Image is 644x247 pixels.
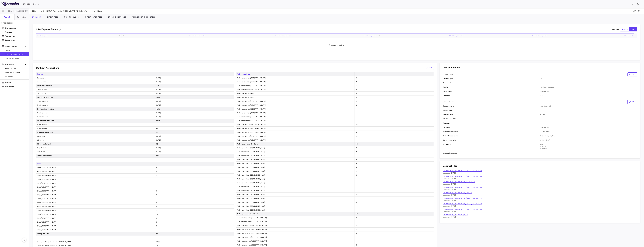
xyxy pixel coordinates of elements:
span: 90 [356,124,358,125]
button: Edit [627,100,637,104]
span: 8 [156,217,157,219]
span: [DATE] [540,113,637,116]
p: Currency [443,94,540,97]
p: Trial settings [5,85,27,88]
h6: Contract Files [443,164,457,168]
button: BridgeBio, Inc. [23,2,39,6]
span: Summary [5,49,27,51]
span: [DATE] [156,139,161,141]
span: Patients completed [GEOGRAPHIC_DATA] [236,235,355,239]
p: Uploaded [DATE] [443,205,637,207]
span: 14 [356,93,357,94]
span: Patients enrolled [GEOGRAPHIC_DATA] [236,173,355,177]
div: 66103000 [540,143,637,145]
span: Sites global total [36,232,155,236]
button: Amendment-In-Progress [129,14,158,20]
span: 42 [356,201,357,203]
span: Patients screened [GEOGRAPHIC_DATA] [236,99,355,103]
span: Patients completed [GEOGRAPHIC_DATA] [236,243,355,247]
span: 4 [156,202,157,204]
span: Sites [GEOGRAPHIC_DATA] [36,205,155,208]
a: EDS304PW-A304PW_CNF_22.pdf [443,214,468,216]
span: 6 [356,170,357,172]
span: 68.06 [156,241,160,243]
span: 2 [356,209,357,211]
p: Analytics [5,31,27,33]
span: Sites [GEOGRAPHIC_DATA] [36,185,155,189]
p: Bottom line adjustments [443,135,540,137]
span: Patients enrolled [GEOGRAPHIC_DATA] [236,162,355,165]
span: 89.9 [156,155,159,157]
span: 12 [356,155,357,157]
span: CRO [540,77,637,80]
p: Clinical expenses [5,45,24,47]
span: [DATE] [156,77,161,79]
span: Sites [36,162,155,166]
span: 2 [156,210,157,211]
span: Patients enrolled [GEOGRAPHIC_DATA] [236,154,355,158]
span: Patients enrolled [GEOGRAPHIC_DATA] [236,200,355,204]
span: Sites [GEOGRAPHIC_DATA] [36,189,155,193]
span: 13 [356,244,357,246]
span: 12 [356,85,357,87]
span: Sites [GEOGRAPHIC_DATA] [36,209,155,212]
p: PO number [443,126,540,128]
span: Site & lab cost matrix [5,71,27,74]
span: Start up months total [36,84,155,88]
span: Patients screened [GEOGRAPHIC_DATA] [236,88,355,91]
button: Edit [627,72,637,76]
span: 18 [356,104,357,106]
span: Sites [GEOGRAPHIC_DATA] [36,216,155,220]
button: Current Contract [105,14,129,20]
h6: CRO Expense Summary [36,28,61,31]
button: trial [629,27,637,31]
span: Timeline [36,72,155,76]
span: Patients completed [GEOGRAPHIC_DATA] [236,231,355,235]
a: EDS304PW-A304PW_CNF_21_Final.pdf [443,192,472,194]
span: Patients screened [GEOGRAPHIC_DATA] [236,138,355,142]
span: [DATE] [156,116,161,118]
span: 2 [156,175,157,176]
span: 38 [356,112,357,114]
span: 3 [356,236,357,238]
span: Treatment months total [36,119,155,123]
p: Contract ID [443,82,540,84]
span: Followup start [36,123,155,126]
span: Overall months total [36,154,155,158]
p: Effective date [443,113,540,116]
span: Patients screened Ireland [236,95,355,99]
a: EDS304PW-A304PW_CNF_27_[DATE]_CFV.docx.pdf [443,170,482,172]
span: Patients enrolled [GEOGRAPHIC_DATA] [236,181,355,185]
span: Patients screened [GEOGRAPHIC_DATA] [236,107,355,111]
span: EIDX-002660 [540,126,637,128]
span: Patients completed [GEOGRAPHIC_DATA] [236,239,355,243]
span: Close months total [36,142,155,146]
span: 16 [356,89,357,90]
span: 16 [356,159,357,160]
span: 10 [356,232,357,234]
span: Patients enrolled [GEOGRAPHIC_DATA] [236,169,355,173]
a: EDS304PW-A304PW_CNF_23_[DATE]_CFV.docx.pdf [443,208,482,210]
span: Patients enrolled global total [236,212,355,216]
p: [DATE] (Open) [1,22,25,24]
span: Sites [GEOGRAPHIC_DATA] [36,228,155,232]
span: — [540,82,637,84]
p: Bonuses & penalties [443,152,540,154]
span: 27 [356,128,357,129]
span: PRA Health Sciences [540,86,637,88]
span: 6 [356,178,357,180]
h6: Contract Record [443,66,460,69]
span: Followup months total [36,130,155,134]
p: Uploaded [DATE] [443,183,637,185]
a: EDS304PW-A304PW_CNF_29_[DATE]_CFV.docx.pdf [443,175,482,177]
span: 44 [356,205,357,207]
p: Financial close [5,35,27,37]
span: 6.74 [156,85,159,87]
span: 6 [156,225,157,227]
span: Start up start [36,76,155,80]
span: 16 [356,77,357,79]
span: Patients enrolled [GEOGRAPHIC_DATA] [236,193,355,196]
span: — [156,131,157,133]
span: 3 [356,116,357,118]
button: Edit [424,66,434,70]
